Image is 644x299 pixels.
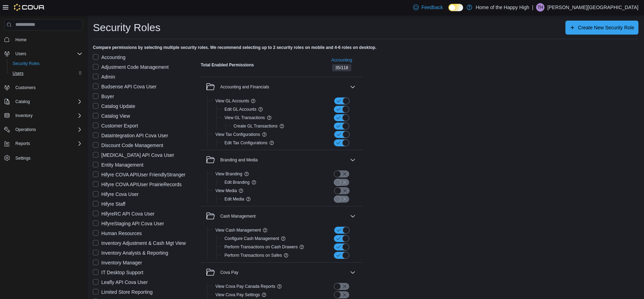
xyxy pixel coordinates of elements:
[201,62,254,68] h4: Total Enabled Permissions
[349,268,357,277] button: Cova Pay
[578,24,634,31] span: Create New Security Role
[349,156,357,164] button: Branding and Media
[13,97,32,106] button: Catalog
[93,112,130,120] label: Catalog View
[93,141,163,149] label: Discount Code Management
[335,65,348,71] span: 35 / 118
[201,170,363,206] div: Branding and Media
[93,190,139,198] label: Hifyre Cova User
[215,226,261,234] button: View Cash Management
[220,270,239,275] div: Cova Pay
[225,140,268,146] span: Edit Tax Configurations
[13,154,33,162] a: Settings
[93,63,169,71] label: Adjustment Code Management
[225,114,265,122] button: View GL Transactions
[532,3,533,12] p: |
[93,170,185,179] label: Hifyre COVA APIUser FriendlyStranger
[215,282,276,291] button: View Cova Pay Canada Reports
[476,3,529,12] p: Home of the Happy High
[93,219,164,228] label: HifyreStaging API Cova User
[1,139,85,148] button: Reports
[215,98,249,104] span: View GL Accounts
[13,139,33,148] button: Reports
[215,132,260,137] span: View Tax Configurations
[93,73,115,81] label: Admin
[1,97,85,107] button: Catalog
[93,92,114,101] label: Buyer
[93,21,160,35] h1: Security Roles
[13,35,82,44] span: Home
[349,83,357,91] button: Accounting and Financials
[215,187,237,195] button: View Media
[13,125,39,134] button: Operations
[10,59,42,68] a: Security Roles
[225,243,298,251] button: Perform Transactions on Cash Drawers
[215,130,260,139] button: View Tax Configurations
[13,36,29,44] a: Home
[201,97,363,150] div: Accounting and Financials
[10,69,82,78] span: Users
[234,122,278,130] button: Create GL Transactions
[1,111,85,121] button: Inventory
[13,125,82,134] span: Operations
[93,161,144,169] label: Entity Management
[547,3,638,12] p: [PERSON_NAME][GEOGRAPHIC_DATA]
[93,249,168,257] label: Inventory Analysts & Reporting
[206,268,347,277] button: Cova Pay
[332,64,351,71] span: 35/118
[15,51,26,57] span: Users
[15,85,36,90] span: Customers
[201,226,363,262] div: Cash Management
[225,180,250,185] span: Edit Branding
[93,102,135,110] label: Catalog Update
[13,111,82,120] span: Inventory
[225,105,257,114] button: Edit GL Accounts
[215,227,261,233] span: View Cash Management
[93,122,138,130] label: Customer Export
[1,125,85,134] button: Operations
[331,57,352,63] span: Accounting
[215,292,260,298] span: View Cova Pay Settings
[93,200,125,208] label: Hifyre Staff
[14,4,45,11] img: Cova
[13,50,82,58] span: Users
[15,99,30,104] span: Catalog
[215,97,249,105] button: View GL Accounts
[93,288,153,296] label: Limited Store Reporting
[93,229,142,238] label: Human Resources
[220,157,258,163] div: Branding and Media
[448,4,463,11] input: Dark Mode
[93,131,168,140] label: DataIntegration API Cova User
[225,251,282,260] button: Perform Transactions on Safes
[225,244,298,250] span: Perform Transactions on Cash Drawers
[93,210,154,218] label: HifyreRC API Cova User
[206,83,347,91] button: Accounting and Financials
[93,151,174,159] label: [MEDICAL_DATA] API Cova User
[215,284,276,289] span: View Cova Pay Canada Reports
[225,139,268,147] button: Edit Tax Configurations
[1,35,85,45] button: Home
[410,0,446,14] a: Feedback
[13,71,23,76] span: Users
[13,83,82,92] span: Customers
[15,127,36,132] span: Operations
[15,141,30,146] span: Reports
[215,171,242,177] span: View Branding
[93,239,186,247] label: Inventory Adjustment & Cash Mgt View
[15,113,32,118] span: Inventory
[10,59,82,68] span: Security Roles
[537,3,543,12] span: TH
[93,53,125,61] label: Accounting
[225,196,244,202] span: Edit Media
[329,56,355,64] button: Accounting
[565,21,638,35] button: Create New Security Role
[225,107,257,112] span: Edit GL Accounts
[349,212,357,220] button: Cash Management
[13,139,82,148] span: Reports
[13,50,29,58] button: Users
[220,213,256,219] div: Cash Management
[93,82,156,91] label: Budsense API Cova User
[93,268,143,277] label: IT Desktop Support
[1,82,85,93] button: Customers
[15,155,30,161] span: Settings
